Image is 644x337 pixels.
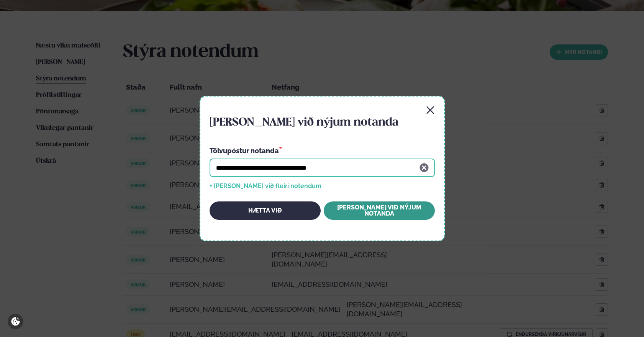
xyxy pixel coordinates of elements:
[210,183,321,189] button: + [PERSON_NAME] við fleiri notendum
[210,146,435,155] div: Tölvupóstur notanda
[324,201,435,220] button: [PERSON_NAME] við nýjum notanda
[210,115,435,130] h4: [PERSON_NAME] við nýjum notanda
[8,314,23,329] a: Cookie settings
[210,201,321,220] button: Hætta við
